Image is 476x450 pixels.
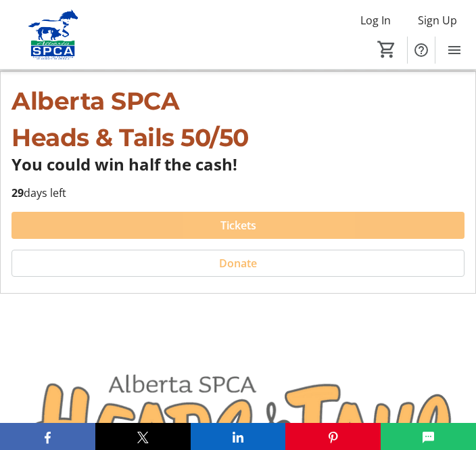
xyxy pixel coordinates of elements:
button: SMS [381,423,476,450]
span: 29 [11,185,24,200]
span: Tickets [220,217,256,233]
button: X [95,423,191,450]
button: Cart [375,37,399,62]
p: days left [11,185,465,201]
span: Log In [360,12,391,28]
span: Sign Up [418,12,457,28]
img: Alberta SPCA's Logo [8,9,98,60]
span: Heads & Tails 50/50 [11,122,249,152]
button: Menu [441,37,468,64]
span: Donate [219,255,257,271]
button: Sign Up [407,9,468,31]
button: Log In [350,9,402,31]
button: Pinterest [285,423,381,450]
p: You could win half the cash! [11,156,465,173]
button: Tickets [11,212,465,239]
button: Help [408,37,435,64]
button: Donate [11,250,465,277]
span: Alberta SPCA [11,86,179,116]
button: LinkedIn [191,423,286,450]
